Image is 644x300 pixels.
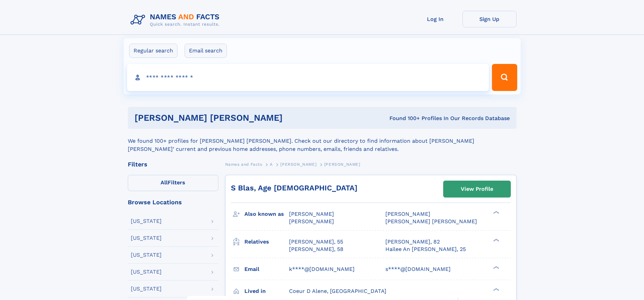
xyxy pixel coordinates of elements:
[492,238,500,242] div: ❯
[185,44,227,58] label: Email search
[385,211,430,217] span: [PERSON_NAME]
[128,199,218,205] div: Browse Locations
[131,269,162,275] div: [US_STATE]
[244,236,289,248] h3: Relatives
[131,252,162,258] div: [US_STATE]
[161,179,168,186] span: All
[289,288,386,294] span: Coeur D Alene, [GEOGRAPHIC_DATA]
[492,64,517,91] button: Search Button
[385,246,466,253] a: Hailee An [PERSON_NAME], 25
[280,162,316,167] span: [PERSON_NAME]
[385,238,440,246] a: [PERSON_NAME], 82
[336,115,510,122] div: Found 100+ Profiles In Our Records Database
[270,160,273,168] a: A
[244,285,289,297] h3: Lived in
[131,218,162,224] div: [US_STATE]
[244,208,289,220] h3: Also known as
[492,287,500,292] div: ❯
[128,129,517,153] div: We found 100+ profiles for [PERSON_NAME] [PERSON_NAME]. Check out our directory to find informati...
[270,162,273,167] span: A
[462,11,517,27] a: Sign Up
[385,218,477,225] span: [PERSON_NAME] [PERSON_NAME]
[131,286,162,292] div: [US_STATE]
[244,263,289,275] h3: Email
[492,265,500,270] div: ❯
[280,160,316,168] a: [PERSON_NAME]
[461,181,493,197] div: View Profile
[127,64,489,91] input: search input
[225,160,262,168] a: Names and Facts
[128,175,218,191] label: Filters
[231,184,357,192] a: S Blas, Age [DEMOGRAPHIC_DATA]
[289,211,334,217] span: [PERSON_NAME]
[128,161,218,167] div: Filters
[324,162,360,167] span: [PERSON_NAME]
[492,210,500,215] div: ❯
[444,181,510,197] a: View Profile
[289,238,343,246] a: [PERSON_NAME], 55
[289,218,334,225] span: [PERSON_NAME]
[289,246,343,253] a: [PERSON_NAME], 58
[131,235,162,241] div: [US_STATE]
[408,11,462,27] a: Log In
[135,114,336,122] h1: [PERSON_NAME] [PERSON_NAME]
[129,44,177,58] label: Regular search
[128,11,225,29] img: Logo Names and Facts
